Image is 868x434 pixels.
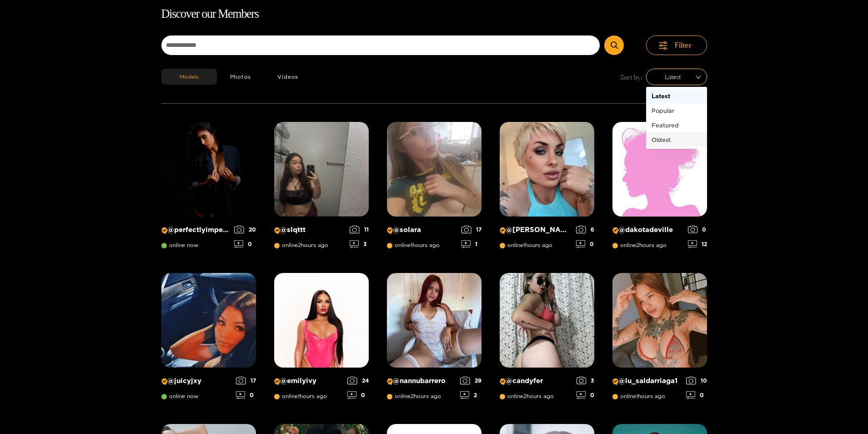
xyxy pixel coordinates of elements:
div: 6 [576,226,594,233]
img: Creator Profile Image: solara [387,122,482,217]
button: Photos [217,69,265,85]
img: Creator Profile Image: dakotadeville [612,122,707,217]
img: Creator Profile Image: juicyjxy [161,273,256,368]
div: 10 [686,377,707,384]
span: online 2 hours ago [387,393,441,399]
div: 2 [460,391,482,399]
span: Sort by: [620,72,642,82]
a: Creator Profile Image: emilyivy@emilyivyonline1hours ago240 [274,273,369,406]
button: Submit Search [604,35,624,55]
div: Popular [652,106,702,116]
div: 0 [688,226,707,233]
span: online 2 hours ago [274,242,328,248]
img: Creator Profile Image: perfectlyimperfectjas [161,122,256,217]
img: Creator Profile Image: emilyivy [274,273,369,368]
span: online now [161,393,198,399]
span: online 1 hours ago [387,242,440,248]
a: Creator Profile Image: candyfer@candyferonline2hours ago30 [500,273,594,406]
div: Featured [646,118,707,132]
p: @ nannubarrero [387,377,456,385]
p: @ solara [387,226,457,234]
span: online 1 hours ago [500,242,552,248]
img: Creator Profile Image: lu_saldarriaga1 [612,273,707,368]
div: 29 [460,377,482,384]
div: 0 [686,391,707,399]
div: 17 [462,226,482,233]
div: Featured [652,120,702,130]
div: 0 [234,240,256,248]
div: 24 [347,377,369,384]
div: 12 [688,240,707,248]
div: 20 [234,226,256,233]
div: 1 [462,240,482,248]
button: Filter [646,35,707,55]
div: 0 [236,391,256,399]
span: online 2 hours ago [500,393,554,399]
a: Creator Profile Image: nannubarrero@nannubarreroonline2hours ago292 [387,273,482,406]
p: @ slqttt [274,226,345,234]
p: @ emilyivy [274,377,343,385]
a: Creator Profile Image: lu_saldarriaga1@lu_saldarriaga1online1hours ago100 [612,273,707,406]
a: Creator Profile Image: juicyjxy@juicyjxyonline now170 [161,273,256,406]
p: @ perfectlyimperfectjas [161,226,230,234]
p: @ juicyjxy [161,377,231,385]
p: @ [PERSON_NAME] [500,226,572,234]
p: @ candyfer [500,377,572,385]
a: Creator Profile Image: slqttt@slqtttonline2hours ago113 [274,122,369,255]
div: Oldest [652,135,702,145]
span: Latest [653,70,700,84]
div: 0 [576,240,594,248]
span: online now [161,242,198,248]
span: online 1 hours ago [274,393,327,399]
a: Creator Profile Image: perfectlyimperfectjas@perfectlyimperfectjasonline now200 [161,122,256,255]
img: Creator Profile Image: nannubarrero [387,273,482,368]
p: @ lu_saldarriaga1 [612,377,682,385]
h1: Discover our Members [161,5,707,24]
a: Creator Profile Image: dakotadeville@dakotadevilleonline2hours ago012 [612,122,707,255]
button: Videos [264,69,311,85]
span: Filter [675,40,692,50]
img: Creator Profile Image: olivia [500,122,594,217]
div: sort [646,69,707,85]
div: 11 [350,226,369,233]
button: Models [161,69,217,85]
p: @ dakotadeville [612,226,683,234]
div: Latest [652,91,702,101]
img: Creator Profile Image: slqttt [274,122,369,217]
div: 3 [577,377,594,384]
span: online 1 hours ago [612,393,665,399]
div: 3 [350,240,369,248]
div: Latest [646,89,707,103]
a: Creator Profile Image: olivia@[PERSON_NAME]online1hours ago60 [500,122,594,255]
div: 0 [347,391,369,399]
div: Oldest [646,132,707,147]
div: 17 [236,377,256,384]
span: online 2 hours ago [612,242,667,248]
img: Creator Profile Image: candyfer [500,273,594,368]
div: 0 [577,391,594,399]
a: Creator Profile Image: solara@solaraonline1hours ago171 [387,122,482,255]
div: Popular [646,103,707,118]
